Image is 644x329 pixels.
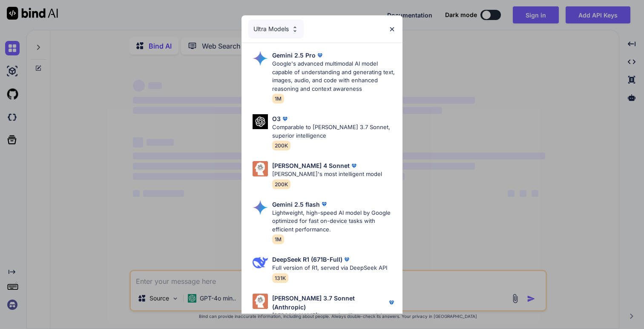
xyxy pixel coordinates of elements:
img: Pick Models [253,200,268,215]
p: Lightweight, high-speed AI model by Google optimized for fast on-device tasks with efficient perf... [272,209,396,234]
p: [PERSON_NAME]'s most intelligent model [272,170,382,179]
img: premium [342,255,351,264]
span: 200K [272,141,290,150]
img: Pick Models [253,114,268,129]
div: Ultra Models [248,20,304,38]
img: premium [281,115,289,123]
p: Full version of R1, served via DeepSeek API [272,264,387,272]
img: premium [350,162,358,170]
img: premium [316,51,324,60]
p: Comparable to [PERSON_NAME] 3.7 Sonnet, superior intelligence [272,123,396,140]
span: 1M [272,234,284,244]
p: Gemini 2.5 Pro [272,51,316,60]
p: [PERSON_NAME] 3.7 Sonnet (Anthropic) [272,294,387,312]
p: DeepSeek R1 (671B-Full) [272,255,342,264]
img: premium [320,200,328,208]
span: 200K [272,179,290,189]
span: 131K [272,273,288,283]
img: Pick Models [253,294,268,309]
p: Google's advanced multimodal AI model capable of understanding and generating text, images, audio... [272,60,396,93]
p: O3 [272,114,281,123]
p: [PERSON_NAME]'s most intelligent model [272,312,396,320]
img: premium [387,298,396,307]
img: Pick Models [253,161,268,176]
p: Gemini 2.5 flash [272,200,320,209]
span: 1M [272,94,284,104]
img: Pick Models [291,26,299,33]
img: Pick Models [253,51,268,66]
img: Pick Models [253,255,268,270]
img: close [388,26,396,33]
p: [PERSON_NAME] 4 Sonnet [272,161,350,170]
